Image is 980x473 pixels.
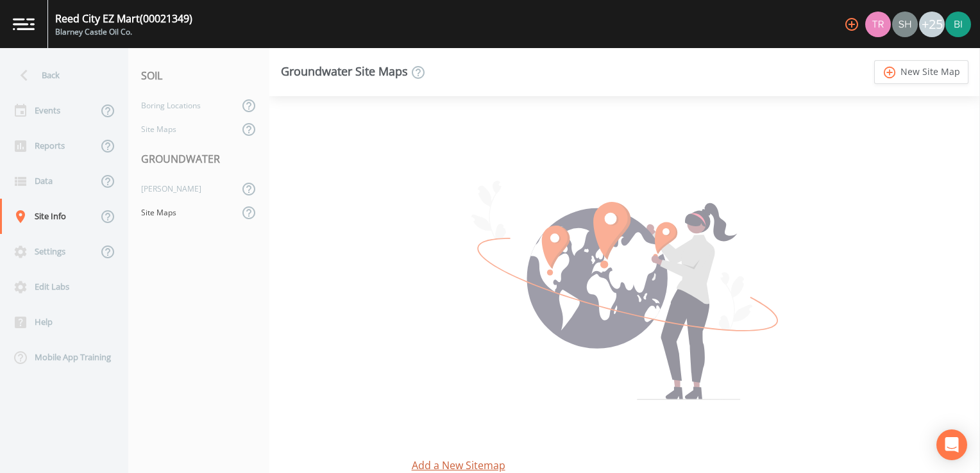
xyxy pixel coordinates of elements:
div: +25 [919,12,945,37]
div: shaynee@enviro-britesolutions.com [891,12,918,37]
img: logo [13,18,35,30]
a: Site Maps [128,201,239,224]
div: Groundwater Site Maps [281,65,426,80]
div: GROUNDWATER [128,141,269,177]
div: SOIL [128,58,269,94]
a: [PERSON_NAME] [128,177,239,201]
img: 939099765a07141c2f55256aeaad4ea5 [865,12,891,37]
a: Add a New Sitemap [412,458,838,473]
img: 5c24c38e1904495c635dfbe8a266ce11 [945,12,971,37]
img: undraw_world-CdpkF1oy.svg [471,181,777,400]
div: Open Intercom Messenger [936,429,967,460]
img: 726fd29fcef06c5d4d94ec3380ebb1a1 [892,12,918,37]
div: Travis Kirin [865,12,891,37]
a: Boring Locations [128,94,239,117]
i: add_circle_outline [883,65,897,79]
div: Blarney Castle Oil Co. [55,26,192,38]
a: Site Maps [128,117,239,141]
div: Reed City EZ Mart (00021349) [55,11,192,26]
a: add_circle_outlineNew Site Map [874,60,968,84]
